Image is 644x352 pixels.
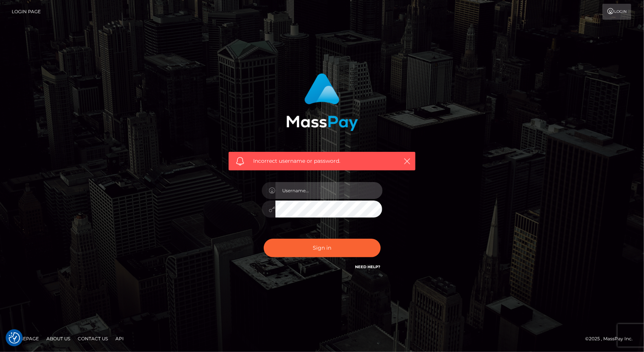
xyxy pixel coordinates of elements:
a: About Us [43,333,73,344]
a: API [112,333,127,344]
button: Consent Preferences [9,332,20,344]
input: Username... [275,182,383,199]
a: Login [603,4,631,20]
a: Need Help? [355,264,381,269]
img: Revisit consent button [9,332,20,344]
span: Incorrect username or password. [253,157,391,165]
a: Login Page [12,4,41,20]
a: Contact Us [75,333,111,344]
img: MassPay Login [286,73,358,131]
a: Homepage [8,333,42,344]
button: Sign in [264,239,381,257]
div: © 2025 , MassPay Inc. [585,335,638,343]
